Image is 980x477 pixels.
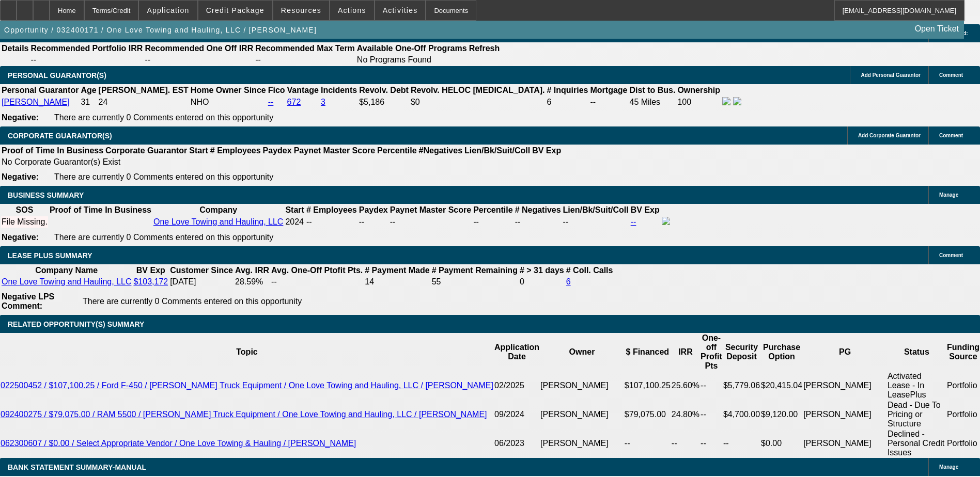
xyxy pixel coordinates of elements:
b: Paynet Master Score [390,205,471,214]
a: One Love Towing and Hauling, LLC [153,217,283,226]
td: $9,120.00 [760,400,803,429]
td: 6 [546,97,588,108]
b: Negative: [2,172,39,181]
b: BV Exp [532,146,561,155]
span: Add Personal Guarantor [861,72,921,78]
div: -- [515,217,561,227]
b: # Payment Remaining [432,266,518,275]
b: Personal Guarantor [2,86,79,94]
a: 022500452 / $107,100.25 / Ford F-450 / [PERSON_NAME] Truck Equipment / One Love Towing and Haulin... [1,381,493,390]
td: 14 [364,277,430,287]
span: Add Corporate Guarantor [858,133,921,138]
th: Status [887,333,946,371]
span: Comment [939,252,963,258]
td: -- [700,400,723,429]
b: Avg. IRR [235,266,269,275]
td: $5,779.06 [723,371,760,400]
td: Activated Lease - In LeasePlus [887,371,946,400]
b: Company Name [35,266,98,275]
span: RELATED OPPORTUNITY(S) SUMMARY [8,320,144,328]
b: Vantage [287,86,319,94]
td: 100 [677,97,721,108]
a: 672 [287,98,301,106]
span: BUSINESS SUMMARY [8,191,84,199]
b: Paydex [263,146,292,155]
td: -- [271,277,363,287]
b: BV Exp [136,266,165,275]
td: [PERSON_NAME] [803,400,887,429]
td: 09/2024 [494,400,540,429]
th: Recommended Max Term [255,43,355,54]
b: # Employees [210,146,261,155]
td: 24.80% [671,400,700,429]
b: # Coll. Calls [566,266,613,275]
td: 28.59% [235,277,270,287]
td: Declined - Personal Credit Issues [887,429,946,458]
b: Percentile [377,146,416,155]
td: 24 [98,97,189,108]
span: Application [147,6,189,14]
td: 31 [80,97,97,108]
td: $20,415.04 [760,371,803,400]
b: # Negatives [515,205,561,214]
span: Manage [939,192,958,198]
button: Credit Package [198,1,272,20]
td: [PERSON_NAME] [803,371,887,400]
div: -- [390,217,471,227]
b: # Inquiries [547,86,588,94]
b: # Payment Made [365,266,429,275]
b: BV Exp [631,205,660,214]
td: $4,700.00 [723,400,760,429]
b: Lien/Bk/Suit/Coll [563,205,629,214]
td: 2024 [285,216,304,228]
span: Actions [338,6,366,14]
td: -- [255,55,355,65]
b: Age [81,86,96,94]
th: Application Date [494,333,540,371]
td: Portfolio [946,429,980,458]
td: Dead - Due To Pricing or Structure [887,400,946,429]
b: Negative: [2,233,39,242]
b: Ownership [677,86,720,94]
b: Paynet Master Score [294,146,375,155]
td: [DATE] [169,277,234,287]
th: Purchase Option [760,333,803,371]
td: $79,075.00 [624,400,671,429]
b: Home Owner Since [191,86,266,94]
th: Recommended Portfolio IRR [30,43,143,54]
b: Customer Since [170,266,233,275]
td: Portfolio [946,400,980,429]
td: NHO [190,97,267,108]
a: $103,172 [133,277,168,286]
a: 092400275 / $79,075.00 / RAM 5500 / [PERSON_NAME] Truck Equipment / One Love Towing and Hauling, ... [1,410,487,419]
a: 062300607 / $0.00 / Select Appropriate Vendor / One Love Towing & Hauling / [PERSON_NAME] [1,439,356,448]
b: Dist to Bus. [630,86,676,94]
td: 06/2023 [494,429,540,458]
button: Activities [375,1,426,20]
th: Owner [540,333,624,371]
b: Corporate Guarantor [105,146,187,155]
span: Comment [939,133,963,138]
span: BANK STATEMENT SUMMARY-MANUAL [8,463,146,471]
th: Proof of Time In Business [1,146,104,156]
b: Incidents [321,86,357,94]
td: 02/2025 [494,371,540,400]
th: Refresh [469,43,501,54]
td: -- [359,216,388,228]
b: Lien/Bk/Suit/Coll [464,146,530,155]
b: Fico [268,86,285,94]
td: -- [700,371,723,400]
span: There are currently 0 Comments entered on this opportunity [83,297,302,306]
span: Resources [281,6,321,14]
b: # Employees [306,205,357,214]
td: [PERSON_NAME] [540,400,624,429]
th: Recommended One Off IRR [144,43,254,54]
td: [PERSON_NAME] [540,371,624,400]
span: Comment [939,72,963,78]
b: Start [189,146,208,155]
th: PG [803,333,887,371]
td: 25.60% [671,371,700,400]
td: -- [144,55,254,65]
th: Available One-Off Programs [356,43,468,54]
th: SOS [1,205,48,215]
